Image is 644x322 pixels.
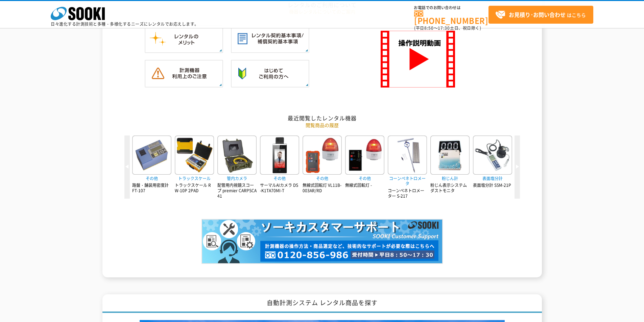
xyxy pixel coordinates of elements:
[231,25,309,53] img: レンタル契約基本事項／補償契約基本事項
[175,175,214,182] span: トラックスケール
[495,10,586,20] span: はこちら
[231,60,309,88] img: はじめてご利用の方へ
[414,10,488,24] a: [PHONE_NUMBER]
[424,25,434,31] span: 8:50
[515,135,520,199] button: Next
[231,46,309,52] a: レンタル契約基本事項／補償契約基本事項
[124,122,520,129] p: 閲覧商品の履歴
[217,175,257,182] span: 管内カメラ
[388,135,427,199] a: コーンペネトロメーター S-217コーンペネトロメータコーンペネトロメーター S-217
[145,46,223,52] a: レンタルのメリット
[175,135,214,175] img: トラックスケール RW-10P 2PAD
[201,219,443,264] img: カスタマーサポート
[260,135,299,175] img: サーマルAIカメラ DS-K1TA70MI-T
[345,135,384,188] a: 無線式回転灯 -その他無線式回転灯 -
[132,135,171,175] img: 路盤・舗装用密度計 FT-107
[217,135,257,199] a: 配管用内視鏡スコープ premier CARPSCA41管内カメラ配管用内視鏡スコープ premier CARPSCA41
[509,10,566,19] strong: お見積り･お問い合わせ
[438,25,450,31] span: 17:30
[145,80,223,87] a: 計測機器ご利用上のご注意
[260,135,299,194] a: サーマルAIカメラ DS-K1TA70MI-Tその他サーマルAIカメラ DS-K1TA70MI-T
[473,175,512,182] span: 表面塩分計
[124,135,130,199] button: Previous
[145,25,223,53] img: レンタルのメリット
[217,135,257,175] img: 配管用内視鏡スコープ premier CARPSCA41
[430,175,470,182] span: 粉じん計
[102,294,542,313] h1: 自動計測システム レンタル商品を探す
[381,31,455,88] img: SOOKI 操作説明動画
[430,135,470,194] a: 粉じん表示システム ダストモニタ粉じん計粉じん表示システム ダストモニタ
[473,135,512,175] img: 表面塩分計 SSM-21P
[303,135,342,175] img: 無線式回転灯 VL11B-003AR/RD
[388,175,427,187] span: コーンペネトロメータ
[175,135,214,194] a: トラックスケール RW-10P 2PADトラックスケールトラックスケール RW-10P 2PAD
[260,175,299,182] span: その他
[145,60,223,88] img: 計測機器ご利用上のご注意
[345,175,384,182] span: その他
[488,6,593,24] a: お見積り･お問い合わせはこちら
[388,135,427,175] img: コーンペネトロメーター S-217
[231,80,309,87] a: はじめてご利用の方へ
[124,115,520,122] h2: 最近閲覧したレンタル機器
[414,25,481,31] span: (平日 ～ 土日、祝日除く)
[132,175,171,182] span: その他
[303,135,342,194] a: 無線式回転灯 VL11B-003AR/RDその他無線式回転灯 VL11B-003AR/RD
[303,175,342,182] span: その他
[430,135,470,175] img: 粉じん表示システム ダストモニタ
[414,6,488,10] span: お電話でのお問い合わせは
[345,135,384,175] img: 無線式回転灯 -
[51,22,199,26] p: 日々進化する計測技術と多種・多様化するニーズにレンタルでお応えします。
[473,135,512,188] a: 表面塩分計 SSM-21P表面塩分計表面塩分計 SSM-21P
[132,135,171,194] a: 路盤・舗装用密度計 FT-107その他路盤・舗装用密度計 FT-107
